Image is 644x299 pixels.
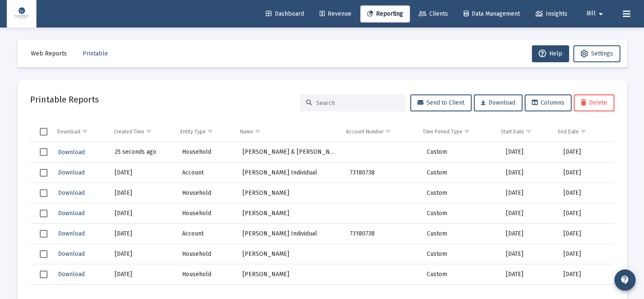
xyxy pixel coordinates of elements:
[558,244,614,264] td: [DATE]
[360,6,410,22] a: Reporting
[500,183,558,203] td: [DATE]
[573,45,620,62] button: Settings
[40,250,47,258] div: Select row
[109,163,176,183] td: [DATE]
[207,128,213,135] span: Show filter options for column 'Entity Type'
[58,271,85,278] span: Download
[109,264,176,285] td: [DATE]
[580,128,586,135] span: Show filter options for column 'End Date'
[421,244,500,264] td: Custom
[558,142,614,163] td: [DATE]
[558,224,614,244] td: [DATE]
[40,148,47,156] div: Select row
[620,275,630,285] mat-icon: contact_support
[340,122,417,142] td: Column Account Number
[176,264,236,285] td: Household
[176,163,236,183] td: Account
[51,122,108,142] td: Column Download
[24,45,74,62] button: Web Reports
[176,142,236,163] td: Household
[57,146,86,158] button: Download
[57,268,86,280] button: Download
[237,244,344,264] td: [PERSON_NAME]
[421,183,500,203] td: Custom
[474,94,522,111] button: Download
[495,122,552,142] td: Column Start Date
[58,189,85,197] span: Download
[500,203,558,224] td: [DATE]
[417,122,495,142] td: Column Time Period Type
[574,94,614,111] button: Delete
[109,203,176,224] td: [DATE]
[558,264,614,285] td: [DATE]
[259,6,311,22] a: Dashboard
[237,203,344,224] td: [PERSON_NAME]
[421,163,500,183] td: Custom
[76,45,115,62] button: Printable
[58,210,85,217] span: Download
[108,122,174,142] td: Column Created Time
[82,128,88,135] span: Show filter options for column 'Download'
[316,100,399,107] input: Search
[57,207,86,219] button: Download
[421,224,500,244] td: Custom
[423,128,462,135] div: Time Period Type
[176,203,236,224] td: Household
[552,122,608,142] td: Column End Date
[417,99,464,106] span: Send to Client
[464,128,470,135] span: Show filter options for column 'Time Period Type'
[176,224,236,244] td: Account
[525,128,532,135] span: Show filter options for column 'Start Date'
[240,128,253,135] div: Name
[421,142,500,163] td: Custom
[501,128,524,135] div: Start Date
[13,6,30,22] img: Dashboard
[40,230,47,238] div: Select row
[180,128,206,135] div: Entity Type
[174,122,235,142] td: Column Entity Type
[410,94,472,111] button: Send to Client
[500,264,558,285] td: [DATE]
[346,128,384,135] div: Account Number
[558,203,614,224] td: [DATE]
[57,227,86,240] button: Download
[529,6,574,22] a: Insights
[320,10,351,17] span: Revenue
[40,128,47,136] div: Select all
[30,93,99,106] h2: Printable Reports
[109,142,176,163] td: 25 seconds ago
[234,122,340,142] td: Column Name
[146,128,152,135] span: Show filter options for column 'Created Time'
[176,244,236,264] td: Household
[558,163,614,183] td: [DATE]
[57,187,86,199] button: Download
[412,6,455,22] a: Clients
[367,10,403,17] span: Reporting
[30,122,614,291] div: Data grid
[558,183,614,203] td: [DATE]
[421,203,500,224] td: Custom
[114,128,144,135] div: Created Time
[481,99,515,106] span: Download
[176,183,236,203] td: Household
[58,250,85,257] span: Download
[313,6,358,22] a: Revenue
[586,10,596,17] span: Bill
[421,264,500,285] td: Custom
[40,169,47,177] div: Select row
[58,230,85,237] span: Download
[343,163,421,183] td: 73180738
[532,45,569,62] button: Help
[576,5,616,22] button: Bill
[558,128,579,135] div: End Date
[109,224,176,244] td: [DATE]
[57,248,86,260] button: Download
[237,183,344,203] td: [PERSON_NAME]
[83,50,108,57] span: Printable
[237,142,344,163] td: [PERSON_NAME] & [PERSON_NAME]
[500,244,558,264] td: [DATE]
[500,224,558,244] td: [DATE]
[40,291,47,299] div: Select row
[532,99,564,106] span: Columns
[539,50,562,57] span: Help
